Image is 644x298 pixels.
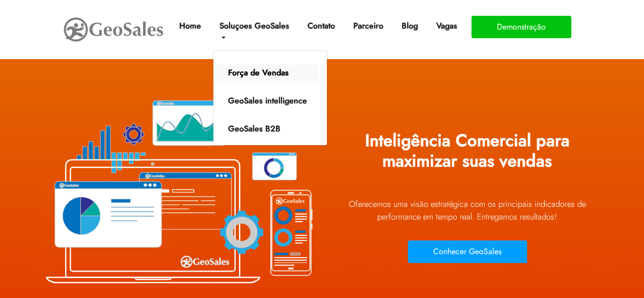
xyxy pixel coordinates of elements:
[215,121,319,137] a: GeoSales B2B
[215,93,319,109] a: GeoSales intelligence
[303,16,339,36] a: Contato
[408,240,527,263] button: Conhecer GeoSales
[398,16,422,36] a: Blog
[175,16,205,36] a: Home
[330,198,605,223] p: Oferecemos uma visão estratégica com os principais indicadores de performance em tempo real. Ent...
[215,16,293,48] a: Soluçoes GeoSales
[215,65,319,81] a: Força de Vendas
[349,16,387,36] a: Parceiro
[471,16,571,38] button: Demonstração
[432,16,461,36] a: Vagas
[63,15,164,44] img: GeoSales
[330,123,605,186] h1: Inteligência Comercial para maximizar suas vendas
